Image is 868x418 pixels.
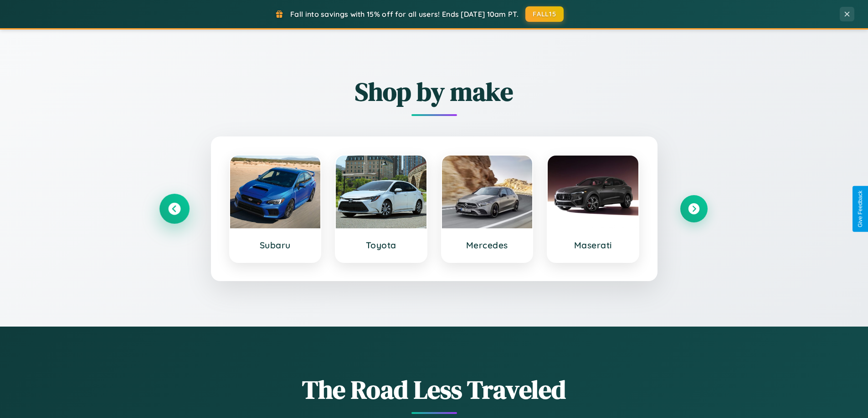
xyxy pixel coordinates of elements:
[451,240,524,251] h3: Mercedes
[161,372,708,407] h1: The Road Less Traveled
[239,240,312,251] h3: Subaru
[290,10,519,19] span: Fall into savings with 15% off for all users! Ends [DATE] 10am PT.
[525,6,564,22] button: FALL15
[857,191,863,227] div: Give Feedback
[557,240,629,251] h3: Maserati
[161,74,708,109] h2: Shop by make
[345,240,417,251] h3: Toyota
